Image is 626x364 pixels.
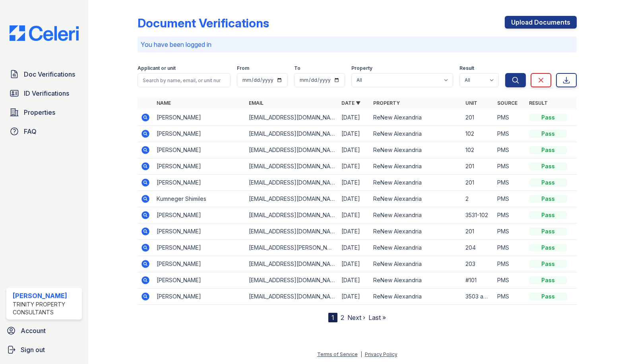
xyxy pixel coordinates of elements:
[13,300,79,316] div: Trinity Property Consultants
[6,123,82,139] a: FAQ
[246,142,338,158] td: [EMAIL_ADDRESS][DOMAIN_NAME]
[3,342,85,358] a: Sign out
[370,240,462,256] td: ReNew Alexandria
[153,110,246,126] td: [PERSON_NAME]
[24,69,75,79] span: Doc Verifications
[370,110,462,126] td: ReNew Alexandria
[494,240,526,256] td: PMS
[249,100,264,106] a: Email
[246,272,338,289] td: [EMAIL_ADDRESS][DOMAIN_NAME]
[494,272,526,289] td: PMS
[462,240,494,256] td: 204
[246,175,338,191] td: [EMAIL_ADDRESS][DOMAIN_NAME]
[494,207,526,223] td: PMS
[153,223,246,240] td: [PERSON_NAME]
[24,108,55,117] span: Properties
[494,158,526,175] td: PMS
[338,126,370,142] td: [DATE]
[370,142,462,158] td: ReNew Alexandria
[494,223,526,240] td: PMS
[338,175,370,191] td: [DATE]
[462,289,494,305] td: 3503 apartamento 201
[153,126,246,142] td: [PERSON_NAME]
[338,207,370,223] td: [DATE]
[13,291,79,300] div: [PERSON_NAME]
[246,289,338,305] td: [EMAIL_ADDRESS][DOMAIN_NAME]
[6,85,82,101] a: ID Verifications
[529,179,567,187] div: Pass
[24,127,37,136] span: FAQ
[246,110,338,126] td: [EMAIL_ADDRESS][DOMAIN_NAME]
[338,240,370,256] td: [DATE]
[360,351,362,357] div: |
[153,191,246,207] td: Kumneger Shimiles
[494,142,526,158] td: PMS
[237,65,249,71] label: From
[529,162,567,170] div: Pass
[153,256,246,272] td: [PERSON_NAME]
[341,314,344,322] a: 2
[529,293,567,300] div: Pass
[338,256,370,272] td: [DATE]
[462,256,494,272] td: 203
[153,207,246,223] td: [PERSON_NAME]
[529,114,567,121] div: Pass
[505,16,577,29] a: Upload Documents
[153,240,246,256] td: [PERSON_NAME]
[6,104,82,120] a: Properties
[246,191,338,207] td: [EMAIL_ADDRESS][DOMAIN_NAME]
[462,158,494,175] td: 201
[138,65,176,71] label: Applicant or unit
[370,158,462,175] td: ReNew Alexandria
[370,191,462,207] td: ReNew Alexandria
[347,314,365,322] a: Next ›
[338,191,370,207] td: [DATE]
[459,65,474,71] label: Result
[370,289,462,305] td: ReNew Alexandria
[21,326,46,335] span: Account
[529,146,567,154] div: Pass
[338,223,370,240] td: [DATE]
[370,207,462,223] td: ReNew Alexandria
[370,126,462,142] td: ReNew Alexandria
[373,100,400,106] a: Property
[3,25,85,41] img: CE_Logo_Blue-a8612792a0a2168367f1c8372b55b34899dd931a85d93a1a3d3e32e68fde9ad4.png
[328,313,337,322] div: 1
[338,272,370,289] td: [DATE]
[24,89,69,98] span: ID Verifications
[317,351,358,357] a: Terms of Service
[153,175,246,191] td: [PERSON_NAME]
[153,158,246,175] td: [PERSON_NAME]
[338,289,370,305] td: [DATE]
[246,256,338,272] td: [EMAIL_ADDRESS][DOMAIN_NAME]
[529,276,567,284] div: Pass
[153,289,246,305] td: [PERSON_NAME]
[494,289,526,305] td: PMS
[141,40,574,49] p: You have been logged in
[368,314,386,322] a: Last »
[370,272,462,289] td: ReNew Alexandria
[529,211,567,219] div: Pass
[529,260,567,268] div: Pass
[462,126,494,142] td: 102
[529,244,567,252] div: Pass
[153,142,246,158] td: [PERSON_NAME]
[294,65,300,71] label: To
[3,323,85,339] a: Account
[6,66,82,82] a: Doc Verifications
[365,351,397,357] a: Privacy Policy
[370,175,462,191] td: ReNew Alexandria
[370,256,462,272] td: ReNew Alexandria
[465,100,477,106] a: Unit
[138,73,231,87] input: Search by name, email, or unit number
[462,272,494,289] td: #101
[497,100,517,106] a: Source
[462,175,494,191] td: 201
[246,223,338,240] td: [EMAIL_ADDRESS][DOMAIN_NAME]
[494,175,526,191] td: PMS
[494,191,526,207] td: PMS
[529,227,567,235] div: Pass
[462,191,494,207] td: 2
[494,110,526,126] td: PMS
